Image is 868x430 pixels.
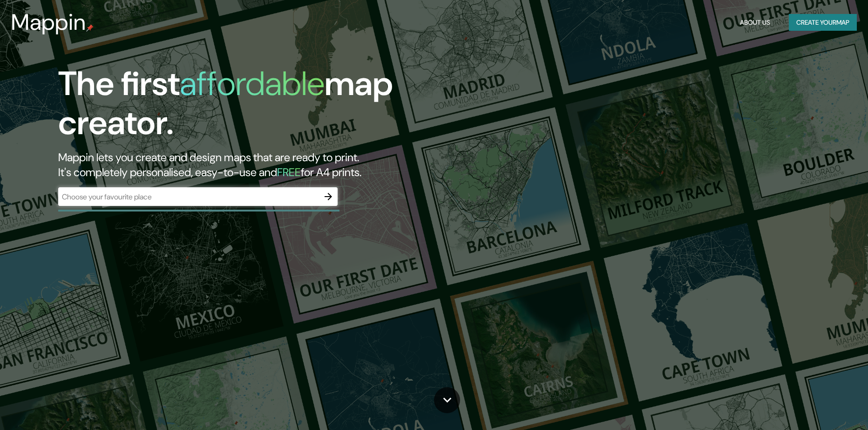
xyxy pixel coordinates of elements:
[58,150,492,180] h2: Mappin lets you create and design maps that are ready to print. It's completely personalised, eas...
[58,191,319,202] input: Choose your favourite place
[11,9,86,35] h3: Mappin
[789,14,857,31] button: Create yourmap
[180,62,325,105] h1: affordable
[86,24,94,32] img: mappin-pin
[736,14,774,31] button: About Us
[58,64,492,150] h1: The first map creator.
[277,165,301,179] h5: FREE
